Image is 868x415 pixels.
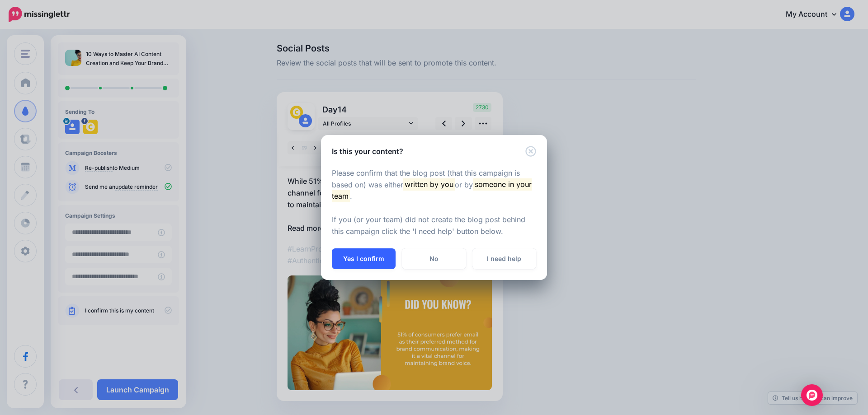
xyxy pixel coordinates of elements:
[332,168,536,238] p: Please confirm that the blog post (that this campaign is based on) was either or by . If you (or ...
[402,248,466,269] a: No
[332,146,403,157] h5: Is this your content?
[525,146,536,157] button: Close
[801,384,823,406] div: Open Intercom Messenger
[332,178,532,202] mark: someone in your team
[403,178,455,190] mark: written by you
[332,248,396,269] button: Yes I confirm
[472,248,536,269] a: I need help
